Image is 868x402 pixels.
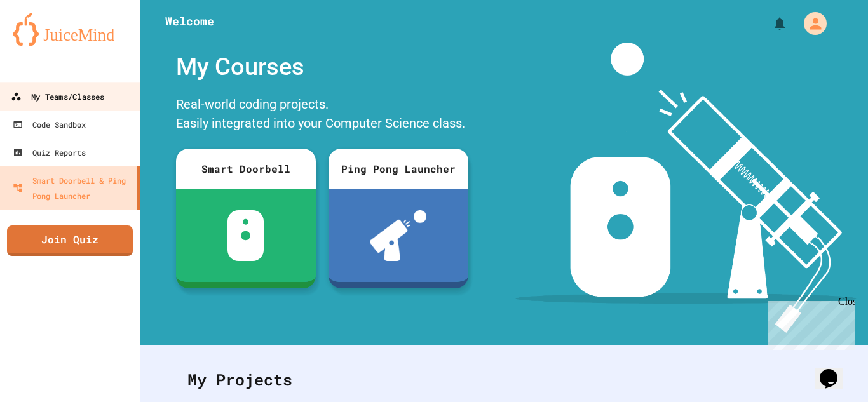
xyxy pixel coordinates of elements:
div: My Account [790,9,830,38]
div: Quiz Reports [13,145,86,160]
div: Chat with us now!Close [5,5,88,81]
img: banner-image-my-projects.png [515,43,856,333]
div: Smart Doorbell [176,149,316,189]
div: Ping Pong Launcher [329,149,468,189]
img: sdb-white.svg [227,210,264,261]
img: ppl-with-ball.png [370,210,426,261]
div: My Teams/Classes [11,89,104,105]
div: Code Sandbox [13,117,86,132]
div: Real-world coding projects. Easily integrated into your Computer Science class. [170,91,475,139]
iframe: chat widget [815,351,855,389]
iframe: chat widget [763,296,855,350]
div: My Notifications [749,13,790,34]
img: logo-orange.svg [13,13,127,46]
div: My Courses [170,43,475,91]
a: Join Quiz [7,225,133,256]
div: Smart Doorbell & Ping Pong Launcher [13,173,132,203]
